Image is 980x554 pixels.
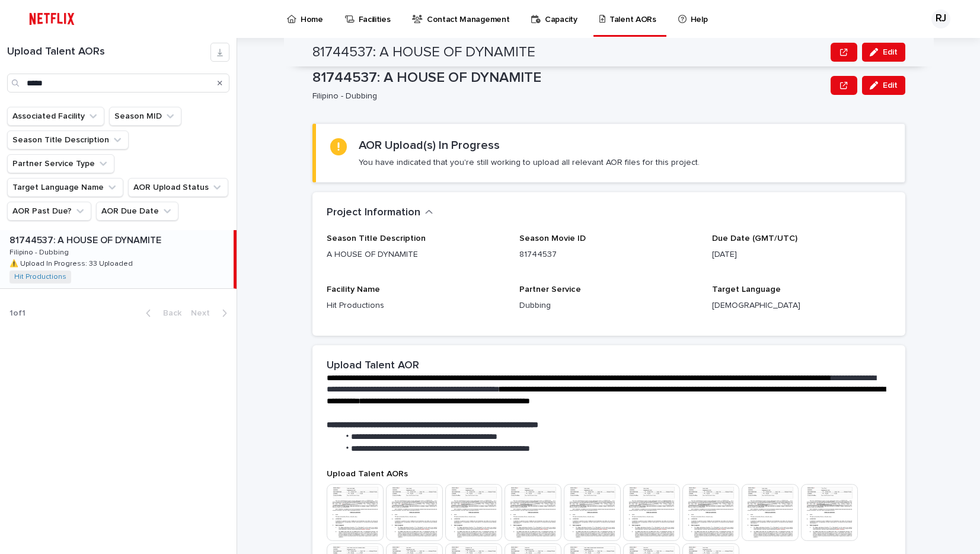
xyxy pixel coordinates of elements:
[7,202,91,221] button: AOR Past Due?
[128,178,228,197] button: AOR Upload Status
[7,130,129,149] button: Season Title Description
[186,308,237,319] button: Next
[24,7,80,31] img: ifQbXi3ZQGMSEF7WDB7W
[327,234,426,243] span: Season Title Description
[712,285,781,294] span: Target Language
[359,157,700,168] p: You have indicated that you're still working to upload all relevant AOR files for this project.
[327,470,408,478] span: Upload Talent AORs
[359,138,500,152] h2: AOR Upload(s) In Progress
[862,76,905,95] button: Edit
[7,154,114,173] button: Partner Service Type
[931,9,950,28] div: RJ
[9,246,71,257] p: Filipino - Dubbing
[519,285,581,294] span: Partner Service
[14,273,66,281] a: Hit Productions
[136,308,186,319] button: Back
[327,359,419,372] h2: Upload Talent AOR
[327,300,505,312] p: Hit Productions
[712,300,890,312] p: [DEMOGRAPHIC_DATA]
[327,249,505,261] p: A HOUSE OF DYNAMITE
[327,206,420,219] h2: Project Information
[712,234,797,243] span: Due Date (GMT/UTC)
[712,249,890,261] p: [DATE]
[327,206,433,219] button: Project Information
[7,46,210,59] h1: Upload Talent AORs
[9,233,164,246] p: 81744537: A HOUSE OF DYNAMITE
[312,69,826,87] p: 81744537: A HOUSE OF DYNAMITE
[883,48,898,56] span: Edit
[312,44,535,61] h2: 81744537: A HOUSE OF DYNAMITE
[191,309,217,317] span: Next
[312,91,822,101] p: Filipino - Dubbing
[156,309,181,317] span: Back
[9,257,135,268] p: ⚠️ Upload In Progress: 33 Uploaded
[519,249,698,261] p: 81744537
[519,300,698,312] p: Dubbing
[7,74,229,93] input: Search
[862,43,905,62] button: Edit
[327,285,380,294] span: Facility Name
[96,202,178,221] button: AOR Due Date
[7,107,104,126] button: Associated Facility
[7,178,123,197] button: Target Language Name
[883,81,898,90] span: Edit
[109,107,181,126] button: Season MID
[519,234,586,243] span: Season Movie ID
